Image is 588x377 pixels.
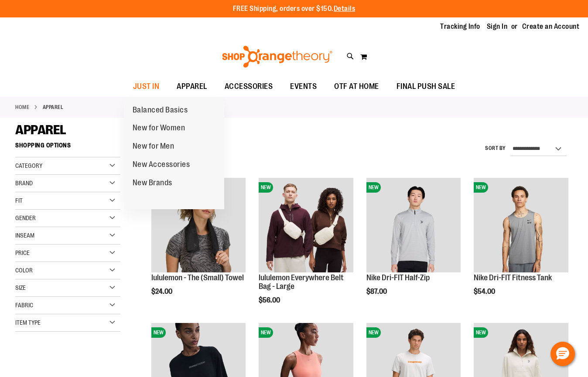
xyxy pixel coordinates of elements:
[147,173,250,317] div: product
[15,319,41,326] span: Item Type
[290,77,317,96] span: EVENTS
[168,77,216,96] a: APPAREL
[362,173,465,317] div: product
[334,77,379,96] span: OTF AT HOME
[366,182,381,193] span: NEW
[474,288,496,295] span: $54.00
[15,138,120,157] strong: Shopping Options
[133,123,185,134] span: New for Women
[151,178,246,274] a: lululemon - The (Small) TowelNEW
[397,77,455,96] span: FINAL PUSH SALE
[124,156,199,174] a: New Accessories
[133,105,188,116] span: Balanced Basics
[254,173,358,326] div: product
[133,77,160,96] span: JUST IN
[15,162,42,169] span: Category
[550,342,575,366] button: Hello, have a question? Let’s chat.
[15,267,33,274] span: Color
[334,5,356,13] a: Details
[177,77,207,96] span: APPAREL
[366,273,430,282] a: Nike Dri-FIT Half-Zip
[225,77,273,96] span: ACCESSORIES
[124,101,197,119] a: Balanced Basics
[151,288,174,295] span: $24.00
[440,22,480,31] a: Tracking Info
[133,142,174,153] span: New for Men
[15,302,33,309] span: Fabric
[151,178,246,272] img: lululemon - The (Small) Towel
[469,173,573,317] div: product
[259,182,273,193] span: NEW
[522,22,580,31] a: Create an Account
[216,77,282,97] a: ACCESSORIES
[388,77,464,97] a: FINAL PUSH SALE
[15,197,23,204] span: Fit
[259,273,344,291] a: lululemon Everywhere Belt Bag - Large
[487,22,508,31] a: Sign In
[259,327,273,338] span: NEW
[474,182,488,193] span: NEW
[366,178,461,274] a: Nike Dri-FIT Half-ZipNEW
[133,178,172,189] span: New Brands
[15,284,26,291] span: Size
[15,249,30,256] span: Price
[15,214,36,221] span: Gender
[133,160,190,171] span: New Accessories
[151,327,166,338] span: NEW
[485,145,506,152] label: Sort By
[124,174,181,192] a: New Brands
[366,288,388,295] span: $87.00
[259,178,353,272] img: lululemon Everywhere Belt Bag - Large
[366,327,381,338] span: NEW
[124,97,224,210] ul: JUST IN
[15,103,29,111] a: Home
[233,4,356,14] p: FREE Shipping, orders over $150.
[474,178,568,274] a: Nike Dri-FIT Fitness TankNEW
[259,178,353,274] a: lululemon Everywhere Belt Bag - LargeNEW
[151,273,244,282] a: lululemon - The (Small) Towel
[124,137,183,156] a: New for Men
[474,178,568,272] img: Nike Dri-FIT Fitness Tank
[325,77,388,97] a: OTF AT HOME
[15,122,66,137] span: APPAREL
[474,327,488,338] span: NEW
[474,273,552,282] a: Nike Dri-FIT Fitness Tank
[221,46,334,68] img: Shop Orangetheory
[43,103,64,111] strong: APPAREL
[281,77,325,97] a: EVENTS
[124,77,168,97] a: JUST IN
[366,178,461,272] img: Nike Dri-FIT Half-Zip
[259,296,281,304] span: $56.00
[15,232,34,239] span: Inseam
[15,180,33,187] span: Brand
[124,119,194,137] a: New for Women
